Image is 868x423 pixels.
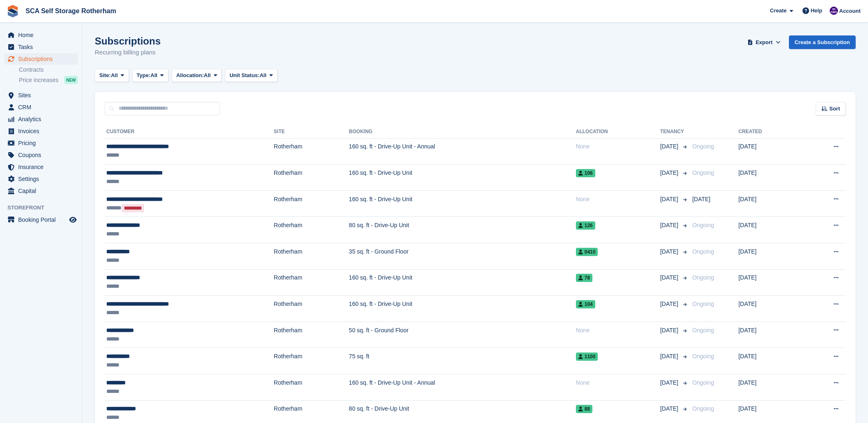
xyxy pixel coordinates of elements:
[738,138,800,164] td: [DATE]
[274,269,349,296] td: Rotherham
[349,243,576,270] td: 35 sq. ft - Ground Floor
[576,300,595,308] span: 104
[18,113,68,125] span: Analytics
[576,221,595,230] span: 126
[829,105,840,113] span: Sort
[576,274,592,282] span: 78
[576,142,660,151] div: None
[18,125,68,137] span: Invoices
[274,322,349,348] td: Rotherham
[18,29,68,41] span: Home
[274,374,349,401] td: Rotherham
[4,173,78,185] a: menu
[738,322,800,348] td: [DATE]
[738,190,800,217] td: [DATE]
[692,301,714,307] span: Ongoing
[349,269,576,296] td: 160 sq. ft - Drive-Up Unit
[4,113,78,125] a: menu
[7,204,82,212] span: Storefront
[839,7,861,15] span: Account
[95,48,161,57] p: Recurring billing plans
[18,137,68,149] span: Pricing
[738,269,800,296] td: [DATE]
[95,69,129,82] button: Site: All
[18,161,68,173] span: Insurance
[349,322,576,348] td: 50 sq. ft - Ground Floor
[576,248,598,256] span: 0410
[4,101,78,113] a: menu
[19,66,78,74] a: Contracts
[576,405,592,413] span: 88
[738,243,800,270] td: [DATE]
[660,404,680,413] span: [DATE]
[692,353,714,360] span: Ongoing
[111,71,118,80] span: All
[7,5,19,17] img: stora-icon-8386f47178a22dfd0bd8f6a31ec36ba5ce8667c1dd55bd0f319d3a0aa187defe.svg
[274,138,349,164] td: Rotherham
[132,69,168,82] button: Type: All
[738,348,800,374] td: [DATE]
[692,327,714,334] span: Ongoing
[274,348,349,374] td: Rotherham
[274,243,349,270] td: Rotherham
[19,75,78,85] a: Price increases NEW
[4,29,78,41] a: menu
[576,326,660,335] div: None
[576,378,660,387] div: None
[576,125,660,139] th: Allocation
[692,196,710,202] span: [DATE]
[18,41,68,53] span: Tasks
[18,214,68,226] span: Booking Portal
[4,41,78,53] a: menu
[349,348,576,374] td: 75 sq. ft
[274,190,349,217] td: Rotherham
[576,195,660,204] div: None
[260,71,267,80] span: All
[225,69,277,82] button: Unit Status: All
[95,35,161,47] h1: Subscriptions
[18,173,68,185] span: Settings
[229,71,260,80] span: Unit Status:
[176,71,204,80] span: Allocation:
[692,143,714,150] span: Ongoing
[137,71,151,80] span: Type:
[738,164,800,191] td: [DATE]
[692,274,714,281] span: Ongoing
[18,101,68,113] span: CRM
[811,7,822,15] span: Help
[18,149,68,161] span: Coupons
[830,7,838,15] img: Kelly Neesham
[349,164,576,191] td: 160 sq. ft - Drive-Up Unit
[660,125,689,139] th: Tenancy
[738,125,800,139] th: Created
[660,273,680,282] span: [DATE]
[4,125,78,137] a: menu
[349,296,576,322] td: 160 sq. ft - Drive-Up Unit
[746,35,782,49] button: Export
[4,137,78,149] a: menu
[349,125,576,139] th: Booking
[22,4,119,18] a: SCA Self Storage Rotherham
[18,89,68,101] span: Sites
[349,374,576,401] td: 160 sq. ft - Drive-Up Unit - Annual
[349,217,576,243] td: 80 sq. ft - Drive-Up Unit
[660,326,680,335] span: [DATE]
[692,248,714,255] span: Ongoing
[274,217,349,243] td: Rotherham
[660,142,680,151] span: [DATE]
[19,76,58,84] span: Price increases
[738,296,800,322] td: [DATE]
[576,352,598,361] span: 1100
[770,7,786,15] span: Create
[68,215,78,225] a: Preview store
[4,185,78,197] a: menu
[692,222,714,228] span: Ongoing
[660,247,680,256] span: [DATE]
[99,71,111,80] span: Site:
[660,300,680,308] span: [DATE]
[4,89,78,101] a: menu
[349,138,576,164] td: 160 sq. ft - Drive-Up Unit - Annual
[738,217,800,243] td: [DATE]
[150,71,157,80] span: All
[789,35,856,49] a: Create a Subscription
